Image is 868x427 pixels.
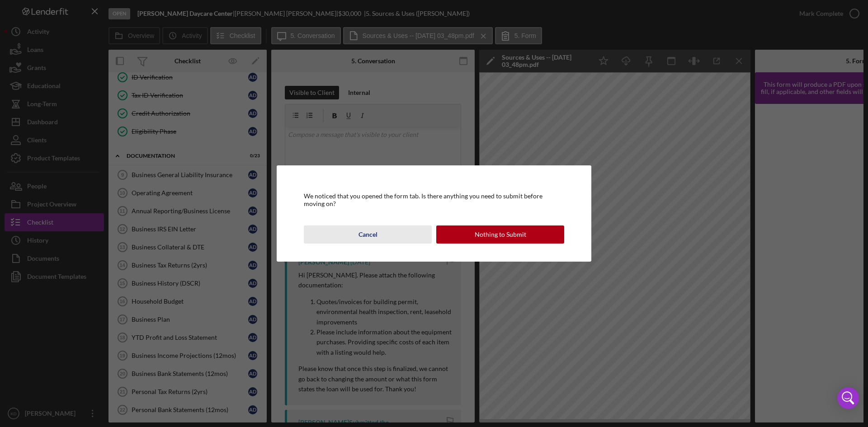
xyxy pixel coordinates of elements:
button: Nothing to Submit [436,225,564,244]
div: We noticed that you opened the form tab. Is there anything you need to submit before moving on? [304,192,564,207]
div: Cancel [359,225,377,244]
div: Nothing to Submit [475,225,526,244]
div: Open Intercom Messenger [837,387,859,409]
button: Cancel [304,225,432,244]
